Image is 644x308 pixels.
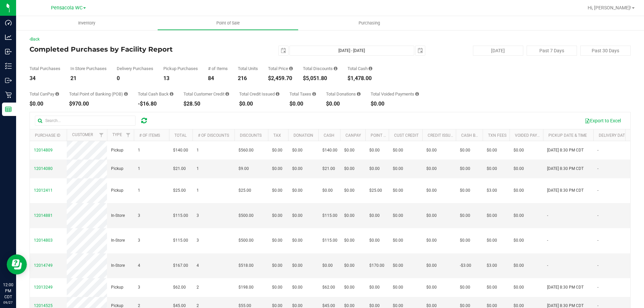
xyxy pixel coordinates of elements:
span: $115.00 [322,212,337,219]
span: Inventory [69,20,104,26]
span: 12014881 [34,213,53,218]
span: $0.00 [514,187,524,194]
span: $0.00 [393,284,403,291]
span: $500.00 [238,237,254,244]
span: $167.00 [173,262,188,269]
button: Export to Excel [580,115,625,126]
a: Tax [273,133,281,138]
input: Search... [35,116,136,126]
a: Customer [72,132,93,137]
span: In-Store [111,237,125,244]
span: In-Store [111,262,125,269]
span: $21.00 [173,166,186,172]
span: 12014080 [34,166,53,171]
h4: Completed Purchases by Facility Report [30,46,230,53]
button: [DATE] [473,46,523,56]
span: $0.00 [393,147,403,153]
span: $25.00 [369,187,382,194]
span: [DATE] 8:30 PM CDT [547,284,584,291]
span: $0.00 [272,237,282,244]
span: $0.00 [292,147,303,153]
span: $0.00 [292,166,303,172]
div: $0.00 [30,101,59,107]
span: $0.00 [369,212,380,219]
span: $3.00 [487,262,497,269]
span: $0.00 [426,187,437,194]
span: - [597,147,598,153]
span: Purchasing [350,20,389,26]
iframe: Resource center [7,254,27,274]
span: $0.00 [344,262,355,269]
div: Total CanPay [30,92,59,96]
span: Pickup [111,147,123,153]
span: 3 [197,237,199,244]
span: Hi, [PERSON_NAME]! [588,5,631,10]
span: Pickup [111,166,123,172]
i: Sum of the cash-back amounts from rounded-up electronic payments for all purchases in the date ra... [170,92,173,96]
span: $0.00 [322,262,333,269]
inline-svg: Inbound [5,48,12,55]
span: $0.00 [369,284,380,291]
span: $0.00 [514,166,524,172]
span: 3 [138,212,140,219]
div: 0 [117,76,153,81]
span: $62.00 [322,284,335,291]
div: $1,478.00 [347,76,372,81]
a: Back [30,37,40,42]
span: Point of Sale [207,20,249,26]
span: 2 [197,284,199,291]
span: $0.00 [272,147,282,153]
span: $0.00 [344,237,355,244]
div: In Store Purchases [70,66,107,71]
a: Credit Issued [428,133,455,138]
span: In-Store [111,212,125,219]
span: $0.00 [344,284,355,291]
span: $0.00 [393,237,403,244]
span: - [597,284,598,291]
div: $0.00 [289,101,316,107]
span: $0.00 [426,262,437,269]
span: $0.00 [344,166,355,172]
div: $0.00 [326,101,361,107]
span: $0.00 [272,166,282,172]
div: 84 [208,76,228,81]
span: $115.00 [322,237,337,244]
span: $0.00 [426,212,437,219]
span: 1 [197,187,199,194]
span: - [547,262,548,269]
inline-svg: Outbound [5,77,12,84]
span: $3.00 [487,187,497,194]
span: - [597,237,598,244]
span: $560.00 [238,147,254,153]
span: $0.00 [322,187,333,194]
div: Total Purchases [30,66,60,71]
div: $2,459.70 [268,76,293,81]
span: 12014809 [34,148,53,152]
div: Total Discounts [303,66,337,71]
div: $0.00 [239,101,279,107]
a: Discounts [240,133,262,138]
span: 12014525 [34,303,53,308]
i: Sum of all round-up-to-next-dollar total price adjustments for all purchases in the date range. [357,92,361,96]
span: 12014803 [34,238,53,243]
div: Total Cash [347,66,372,71]
span: $0.00 [514,212,524,219]
span: $9.00 [238,166,249,172]
span: $115.00 [173,212,188,219]
div: Total Voided Payments [371,92,419,96]
span: $0.00 [393,187,403,194]
i: Sum of the discount values applied to the all purchases in the date range. [334,66,337,71]
span: - [547,212,548,219]
p: 09/27 [3,300,13,305]
span: $0.00 [272,187,282,194]
a: CanPay [345,133,361,138]
a: Point of Banking (POB) [371,133,418,138]
div: $28.50 [183,101,229,107]
a: Filter [96,129,107,141]
span: select [279,46,288,55]
div: Total Point of Banking (POB) [69,92,128,96]
inline-svg: Inventory [5,63,12,69]
span: $0.00 [292,212,303,219]
span: $0.00 [514,262,524,269]
i: Sum of all voided payment transaction amounts, excluding tips and transaction fees, for all purch... [415,92,419,96]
